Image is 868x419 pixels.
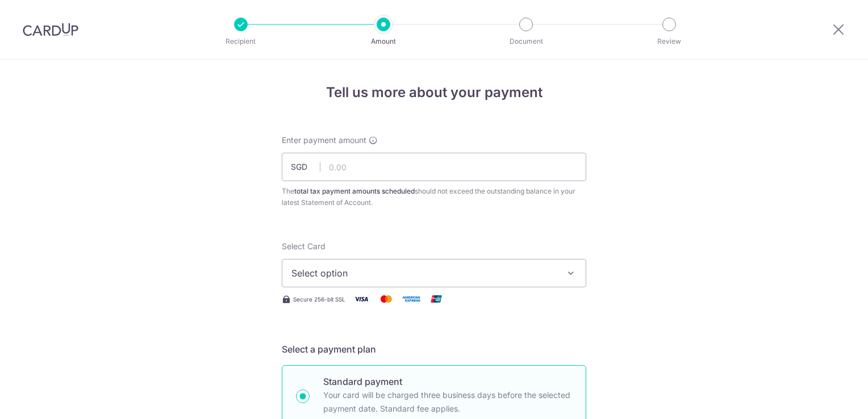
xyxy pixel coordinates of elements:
p: Standard payment [323,375,572,388]
span: Enter payment amount [282,135,366,146]
input: 0.00 [282,153,586,181]
img: Visa [350,292,373,306]
span: SGD [291,161,320,173]
p: Review [627,36,711,47]
img: Mastercard [375,292,398,306]
img: CardUp [23,23,78,36]
h4: Tell us more about your payment [282,82,586,103]
span: Secure 256-bit SSL [293,295,345,304]
h5: Select a payment plan [282,342,586,356]
p: Recipient [199,36,283,47]
img: American Express [400,292,423,306]
img: Union Pay [425,292,448,306]
div: The should not exceed the outstanding balance in your latest Statement of Account. [282,186,586,208]
span: translation missing: en.payables.payment_networks.credit_card.summary.labels.select_card [282,241,325,251]
p: Your card will be charged three business days before the selected payment date. Standard fee appl... [323,388,572,416]
button: Select option [282,259,586,287]
p: Document [484,36,568,47]
p: Amount [341,36,425,47]
b: total tax payment amounts scheduled [294,187,415,195]
span: Select option [291,266,556,280]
